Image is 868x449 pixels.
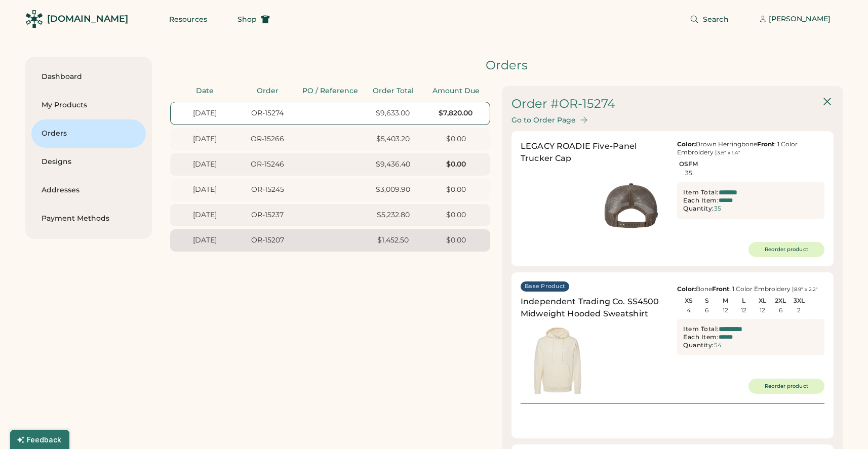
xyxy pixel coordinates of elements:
[794,286,818,293] font: 8.9" x 2.2"
[511,95,615,112] div: Order #OR-15274
[365,185,421,195] div: $3,009.90
[678,9,741,29] button: Search
[240,108,296,118] div: OR-15274
[748,242,824,257] button: Reorder product
[365,86,421,96] div: Order Total
[760,307,765,314] div: 12
[677,140,824,156] div: Brown Herringbone : 1 Color Embroidery |
[683,333,719,341] div: Each Item:
[239,134,296,144] div: OR-15266
[679,160,698,168] div: OSFM
[176,159,233,170] div: [DATE]
[176,210,233,220] div: [DATE]
[679,297,698,304] div: XS
[521,140,668,165] div: LEGACY ROADIE Five-Panel Trucker Cap
[238,16,257,23] span: Shop
[42,185,136,195] div: Addresses
[820,403,863,447] iframe: Front Chat
[365,159,421,170] div: $9,436.40
[365,108,421,118] div: $9,633.00
[714,342,722,349] div: 54
[677,285,824,293] div: Bone : 1 Color Embroidery |
[687,307,691,314] div: 4
[365,235,421,246] div: $1,452.50
[365,134,421,144] div: $5,403.20
[176,86,233,96] div: Date
[157,9,219,29] button: Resources
[683,341,714,349] div: Quantity:
[595,324,668,398] img: yH5BAEAAAAALAAAAAABAAEAAAIBRAA7
[797,307,801,314] div: 2
[769,14,831,24] div: [PERSON_NAME]
[239,86,296,96] div: Order
[225,9,282,29] button: Shop
[677,140,696,148] strong: Color:
[716,297,735,304] div: M
[595,169,668,242] img: generate-image
[511,116,576,125] div: Go to Order Page
[427,185,484,195] div: $0.00
[239,235,296,246] div: OR-15207
[771,297,790,304] div: 2XL
[683,205,714,213] div: Quantity:
[427,210,484,220] div: $0.00
[239,159,296,170] div: OR-15246
[703,16,729,23] span: Search
[42,157,136,167] div: Designs
[712,285,729,293] strong: Front
[734,297,753,304] div: L
[748,379,824,394] button: Reorder product
[170,57,843,74] div: Orders
[302,86,359,96] div: PO / Reference
[239,185,296,195] div: OR-15245
[717,149,740,156] font: 3.6" x 1.4"
[239,210,296,220] div: OR-15237
[683,188,719,196] div: Item Total:
[521,169,595,242] img: yH5BAEAAAAALAAAAAABAAEAAAIBRAA7
[25,10,43,28] img: Rendered Logo - Screens
[176,235,233,246] div: [DATE]
[427,134,484,144] div: $0.00
[790,297,808,304] div: 3XL
[176,134,233,144] div: [DATE]
[723,307,728,314] div: 12
[525,282,565,291] div: Base Product
[427,108,484,118] div: $7,820.00
[42,214,136,224] div: Payment Methods
[683,196,719,205] div: Each Item:
[427,235,484,246] div: $0.00
[714,205,721,212] div: 35
[757,140,774,148] strong: Front
[521,324,595,398] img: generate-image
[47,13,128,25] div: [DOMAIN_NAME]
[365,210,421,220] div: $5,232.80
[42,72,136,82] div: Dashboard
[779,307,782,314] div: 6
[697,297,716,304] div: S
[176,185,233,195] div: [DATE]
[683,325,719,333] div: Item Total:
[427,86,484,96] div: Amount Due
[741,307,746,314] div: 12
[177,108,233,118] div: [DATE]
[42,129,136,139] div: Orders
[427,159,484,170] div: $0.00
[753,297,772,304] div: XL
[42,100,136,110] div: My Products
[705,307,708,314] div: 6
[677,285,696,293] strong: Color:
[685,170,692,177] div: 35
[521,296,668,320] div: Independent Trading Co. SS4500 Midweight Hooded Sweatshirt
